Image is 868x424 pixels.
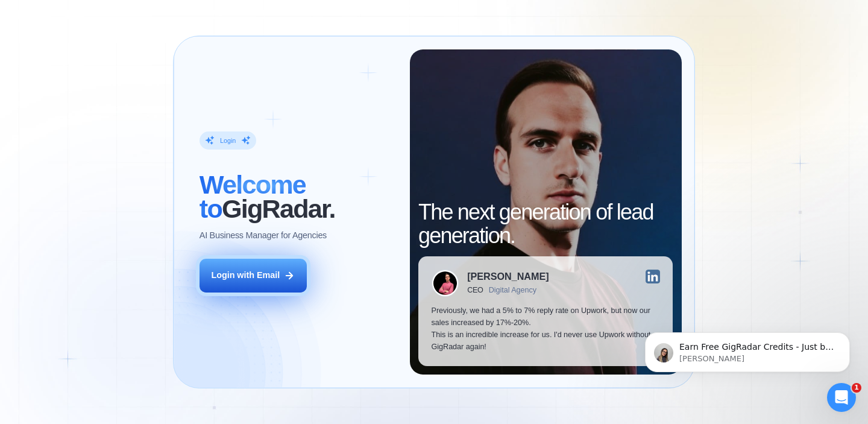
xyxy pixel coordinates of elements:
[200,173,397,221] h2: ‍ GigRadar.
[489,286,536,294] div: Digital Agency
[467,271,549,281] div: [PERSON_NAME]
[627,307,868,391] iframe: Intercom notifications повідомлення
[827,383,856,412] iframe: Intercom live chat
[200,170,306,223] span: Welcome to
[418,200,673,248] h2: The next generation of lead generation.
[432,305,660,353] p: Previously, we had a 5% to 7% reply rate on Upwork, but now our sales increased by 17%-20%. This ...
[220,136,236,145] div: Login
[467,286,483,294] div: CEO
[200,259,307,293] button: Login with Email
[200,230,327,242] p: AI Business Manager for Agencies
[852,383,861,393] span: 1
[211,270,280,282] div: Login with Email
